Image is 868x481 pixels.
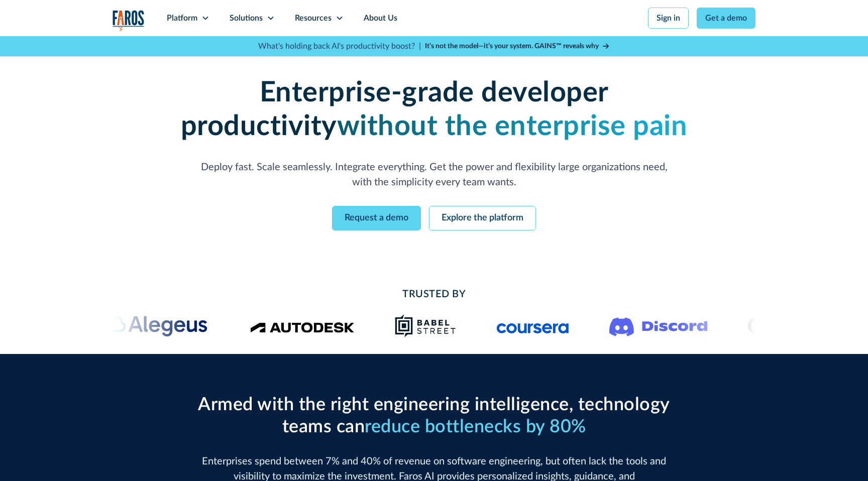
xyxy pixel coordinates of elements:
[295,12,332,24] div: Resources
[250,319,355,333] img: Logo of the design software company Autodesk.
[497,318,569,334] img: Logo of the online learning platform Coursera.
[429,206,536,230] a: Explore the platform
[609,315,708,336] img: Logo of the communication platform Discord.
[230,12,263,24] div: Solutions
[113,10,145,31] img: Logo of the analytics and reporting company Faros.
[106,314,210,338] img: Alegeus logo
[337,112,688,141] strong: without the enterprise pain
[258,40,421,52] p: What's holding back AI's productivity boost? |
[193,394,675,437] h2: Armed with the right engineering intelligence, technology teams can
[332,206,421,230] a: Request a demo
[167,12,197,24] div: Platform
[648,8,689,29] a: Sign in
[365,418,586,436] span: reduce bottlenecks by 80%
[425,41,610,52] a: It’s not the model—it’s your system. GAINS™ reveals why
[425,43,599,50] strong: It’s not the model—it’s your system. GAINS™ reveals why
[395,314,457,338] img: Babel Street logo png
[113,10,145,31] a: home
[193,160,675,190] p: Deploy fast. Scale seamlessly. Integrate everything. Get the power and flexibility large organiza...
[181,79,609,141] strong: Enterprise-grade developer productivity
[697,8,755,29] a: Get a demo
[193,287,675,302] h2: Trusted By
